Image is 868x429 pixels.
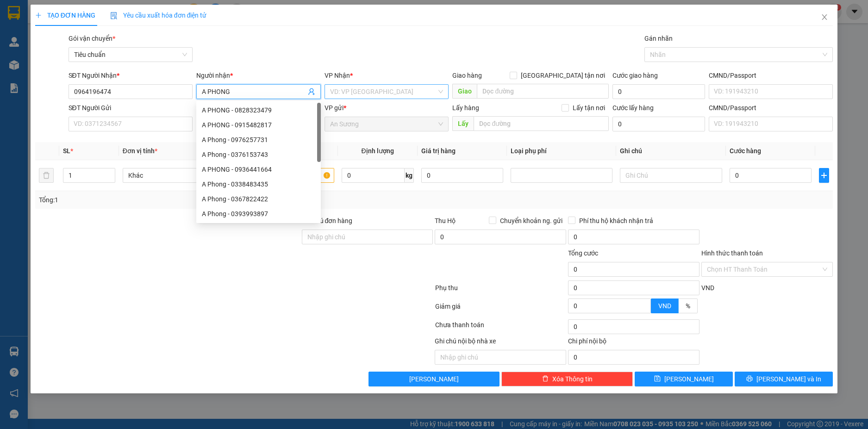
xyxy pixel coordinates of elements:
label: Cước giao hàng [612,72,658,79]
span: % [686,302,690,310]
span: close [821,13,828,21]
div: A PHONG - 0828323479 [202,105,315,115]
span: Giao [452,84,477,99]
span: Thu Hộ [435,217,456,224]
span: ĐC: [STREET_ADDRESS] BMT [70,43,133,48]
div: A Phong - 0393993897 [196,206,321,221]
div: Tổng: 1 [39,195,335,205]
span: VND [701,284,714,292]
span: plus [819,172,829,179]
strong: 1900 633 614 [62,23,102,30]
div: Phụ thu [434,283,568,299]
span: Khác [128,168,219,182]
label: Ghi chú đơn hàng [302,217,353,224]
input: Cước lấy hàng [612,117,705,131]
label: Gán nhãn [644,35,673,42]
div: A Phong - 0367822422 [196,192,321,206]
span: VP Nhận [325,72,350,79]
button: plus [819,168,829,183]
div: A Phong - 0376153743 [196,147,321,162]
span: Tiêu chuẩn [74,48,187,62]
button: delete [39,168,54,183]
span: TẠO ĐƠN HÀNG [35,12,95,19]
span: Lấy hàng [452,104,479,112]
button: Close [812,5,837,31]
span: Tổng cước [568,249,598,257]
strong: NHẬN HÀNG NHANH - GIAO TỐC HÀNH [36,15,128,21]
span: Phí thu hộ khách nhận trả [575,216,657,226]
span: CTY TNHH DLVT TIẾN OANH [35,5,130,14]
span: delete [542,375,549,383]
div: A PHONG - 0936441664 [202,164,315,174]
div: A Phong - 0393993897 [202,209,315,219]
span: An Sương [330,117,443,131]
span: Yêu cầu xuất hóa đơn điện tử [110,12,207,19]
div: A Phong - 0338483435 [202,179,315,189]
span: VP Gửi: An Sương [4,34,41,39]
th: Loại phụ phí [507,142,616,160]
div: SĐT Người Gửi [69,103,193,113]
span: [PERSON_NAME] và In [756,374,821,384]
button: [PERSON_NAME] [368,372,500,386]
button: printer[PERSON_NAME] và In [735,372,833,386]
span: user-add [308,88,315,95]
span: Giao hàng [452,72,482,79]
input: Cước giao hàng [612,84,705,99]
div: A PHONG - 0828323479 [196,103,321,118]
span: GỬI KHÁCH HÀNG [42,69,97,76]
div: SĐT Người Nhận [69,70,193,81]
span: ĐC: B459 QL1A, PĐông [GEOGRAPHIC_DATA], Q12 [4,41,61,50]
img: icon [110,12,118,19]
div: CMND/Passport [709,70,833,81]
input: Nhập ghi chú [435,350,566,365]
label: Cước lấy hàng [612,104,654,112]
div: A PHONG - 0915482817 [196,118,321,132]
span: Cước hàng [730,147,761,155]
button: save[PERSON_NAME] [635,372,733,386]
div: A Phong - 0338483435 [196,177,321,192]
input: Dọc đường [474,116,609,131]
span: [GEOGRAPHIC_DATA] tận nơi [517,70,609,81]
th: Ghi chú [616,142,725,160]
span: printer [746,375,753,383]
span: VP Nhận: Hai Bà Trưng [70,34,118,39]
span: Gói vận chuyển [69,35,115,42]
div: Người nhận [196,70,321,81]
span: save [654,375,661,383]
span: SL [63,147,70,155]
span: Giá trị hàng [421,147,456,155]
div: Chi phí nội bộ [568,336,699,350]
div: A PHONG - 0915482817 [202,120,315,130]
input: Ghi Chú [620,168,722,183]
div: A Phong - 0976257731 [202,135,315,145]
div: A Phong - 0376153743 [202,149,315,160]
span: VND [658,302,671,310]
span: ĐT:0935881992 [4,52,34,57]
div: A Phong - 0367822422 [202,194,315,204]
div: Giảm giá [434,301,568,317]
span: kg [405,168,414,183]
input: Dọc đường [477,84,609,99]
span: plus [35,12,42,19]
label: Hình thức thanh toán [701,249,763,257]
span: Đơn vị tính [123,147,157,155]
div: A Phong - 0976257731 [196,132,321,147]
div: A PHONG - 0936441664 [196,162,321,177]
span: Chuyển khoản ng. gửi [496,216,566,226]
button: deleteXóa Thông tin [501,372,633,386]
div: CMND/Passport [709,103,833,113]
span: Lấy [452,116,474,131]
span: ---------------------------------------------- [20,60,119,68]
div: Ghi chú nội bộ nhà xe [435,336,566,350]
span: Xóa Thông tin [552,374,593,384]
span: Định lượng [361,147,393,155]
img: logo [4,6,27,29]
div: Chưa thanh toán [434,320,568,336]
input: 0 [421,168,503,183]
div: VP gửi [325,103,449,113]
span: [PERSON_NAME] [409,374,459,384]
span: ĐT: 0935371718 [70,52,102,57]
input: Ghi chú đơn hàng [302,230,433,244]
span: Lấy tận nơi [569,103,609,113]
span: [PERSON_NAME] [664,374,714,384]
